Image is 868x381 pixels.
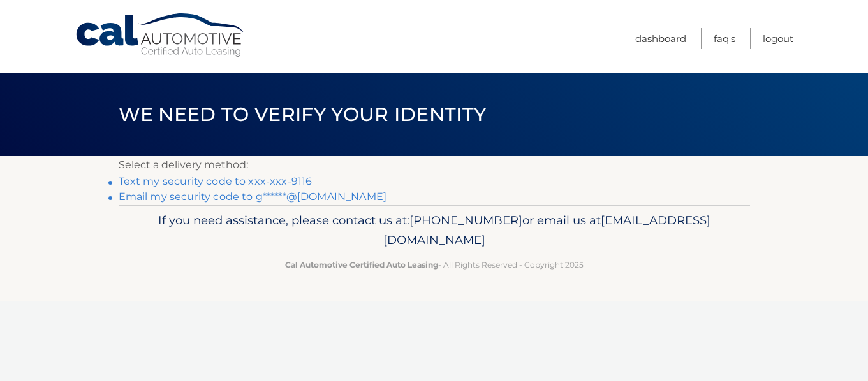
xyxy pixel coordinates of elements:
span: [PHONE_NUMBER] [409,213,522,227]
p: If you need assistance, please contact us at: or email us at [127,210,742,251]
span: We need to verify your identity [119,103,487,126]
a: Logout [763,28,793,49]
a: Cal Automotive [75,13,247,58]
a: Email my security code to g******@[DOMAIN_NAME] [119,190,387,203]
a: Text my security code to xxx-xxx-9116 [119,175,313,187]
strong: Cal Automotive Certified Auto Leasing [285,260,438,270]
p: - All Rights Reserved - Copyright 2025 [127,258,742,271]
a: FAQ's [714,28,735,49]
a: Dashboard [635,28,686,49]
p: Select a delivery method: [119,156,750,174]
